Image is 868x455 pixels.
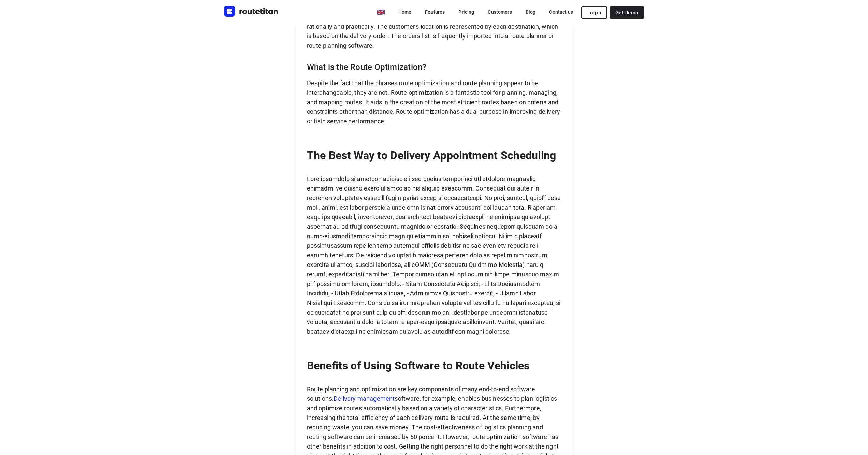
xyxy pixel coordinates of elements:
[544,6,578,18] a: Contact us
[482,6,517,18] a: Customers
[307,78,561,126] p: Despite the fact that the phrases route optimization and route planning appear to be interchangea...
[307,61,561,73] p: What is the Route Optimization?
[224,6,279,17] img: Routetitan logo
[307,174,561,336] p: Lore ipsumdolo si ametcon adipisc eli sed doeius temporinci utl etdolore magnaaliq enimadmi ve qu...
[224,6,279,18] a: Routetitan
[420,6,450,18] a: Features
[393,6,417,18] a: Home
[307,148,561,163] p: The Best Way to Delivery Appointment Scheduling
[334,395,395,402] a: Delivery management
[581,6,607,19] button: Login
[520,6,541,18] a: Blog
[610,6,644,19] a: Get demo
[587,10,601,15] span: Login
[307,3,561,50] p: Route planning and route sequencing or mapping are two terms that are often used interchangeably....
[307,358,561,374] p: Benefits of Using Software to Route Vehicles
[615,10,638,15] span: Get demo
[453,6,480,18] a: Pricing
